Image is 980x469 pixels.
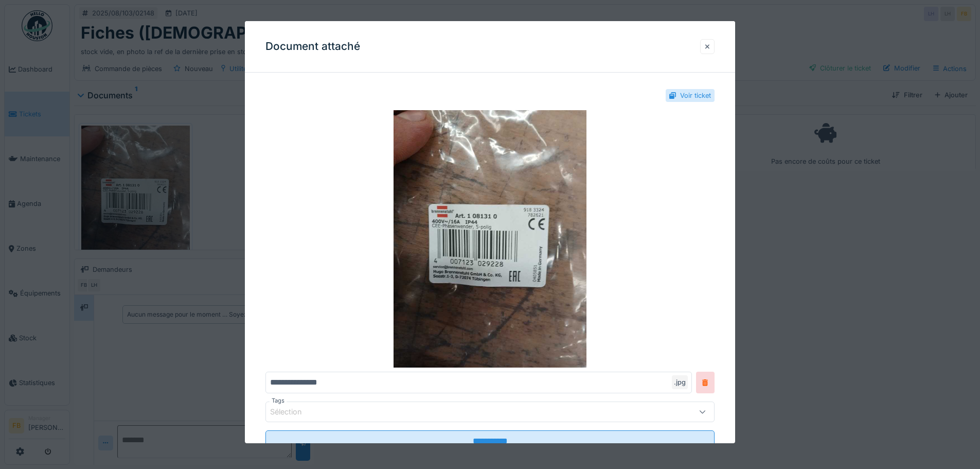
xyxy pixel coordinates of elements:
h3: Document attaché [265,40,360,53]
div: Sélection [270,406,316,418]
div: Voir ticket [680,91,711,100]
img: 33e171fb-056f-4f4b-83f7-c89c8496489b-20250811_155335.jpg [265,110,715,368]
label: Tags [270,396,287,405]
div: .jpg [672,375,688,389]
